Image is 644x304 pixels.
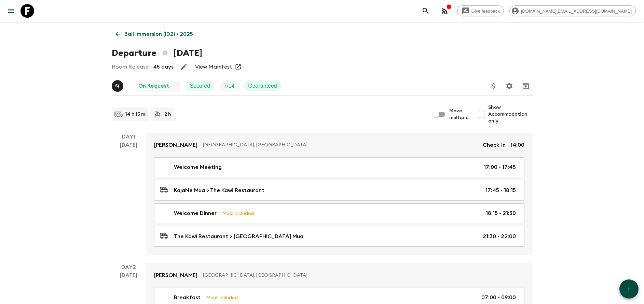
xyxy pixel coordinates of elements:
[174,232,303,241] p: The Kawi Restaurant > [GEOGRAPHIC_DATA] Mua
[115,83,120,89] p: S (
[112,80,125,92] button: S(
[154,180,524,201] a: KajaNe Mua > The Kawi Restaurant17:45 - 18:15
[220,81,238,91] div: Trip Fill
[486,209,516,217] p: 18:15 - 21:30
[483,141,524,149] p: Check-in - 14:00
[174,186,264,194] p: KajaNe Mua > The Kawi Restaurant
[509,5,636,16] div: [DOMAIN_NAME][EMAIL_ADDRESS][DOMAIN_NAME]
[112,63,150,71] p: Room Release:
[484,163,516,171] p: 17:00 - 17:45
[4,4,18,18] button: menu
[112,263,146,271] p: Day 2
[519,79,533,93] button: Archive (Completed, Cancelled or Unsynced Departures only)
[112,27,197,41] a: Bali Immersion (ID2) • 2025
[154,157,524,177] a: Welcome Meeting17:00 - 17:45
[186,81,215,91] div: Secured
[112,46,202,60] h1: Departure [DATE]
[468,9,504,14] span: Give feedback
[174,163,222,171] p: Welcome Meeting
[112,82,125,88] span: Shandy (Putu) Sandhi Astra Juniawan
[174,209,217,217] p: Welcome Dinner
[125,111,145,118] p: 14 h 15 m
[146,133,533,157] a: [PERSON_NAME][GEOGRAPHIC_DATA], [GEOGRAPHIC_DATA]Check-in - 14:00
[174,293,201,302] p: Breakfast
[481,293,516,302] p: 07:00 - 09:00
[154,141,197,149] p: [PERSON_NAME]
[488,104,533,125] span: Show Accommodation only
[153,63,174,71] p: 45 days
[120,141,137,255] div: [DATE]
[154,203,524,223] a: Welcome DinnerMeal Included18:15 - 21:30
[248,82,277,90] p: Guaranteed
[164,111,171,118] p: 2 h
[112,133,146,141] p: Day 1
[485,186,516,194] p: 17:45 - 18:15
[190,82,210,90] p: Secured
[222,209,254,217] p: Meal Included
[195,63,232,70] a: View Manifest
[449,107,469,121] span: Move multiple
[124,30,193,38] p: Bali Immersion (ID2) • 2025
[419,4,433,18] button: search adventures
[138,82,169,90] p: On Request
[146,263,533,288] a: [PERSON_NAME][GEOGRAPHIC_DATA], [GEOGRAPHIC_DATA]
[457,5,504,16] a: Give feedback
[206,294,238,301] p: Meal Included
[503,79,516,93] button: Settings
[203,272,519,279] p: [GEOGRAPHIC_DATA], [GEOGRAPHIC_DATA]
[203,142,477,148] p: [GEOGRAPHIC_DATA], [GEOGRAPHIC_DATA]
[224,82,234,90] p: 7 / 14
[517,9,635,14] span: [DOMAIN_NAME][EMAIL_ADDRESS][DOMAIN_NAME]
[483,232,516,241] p: 21:30 - 22:00
[154,271,197,279] p: [PERSON_NAME]
[487,79,500,93] button: Update Price, Early Bird Discount and Costs
[154,226,524,247] a: The Kawi Restaurant > [GEOGRAPHIC_DATA] Mua21:30 - 22:00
